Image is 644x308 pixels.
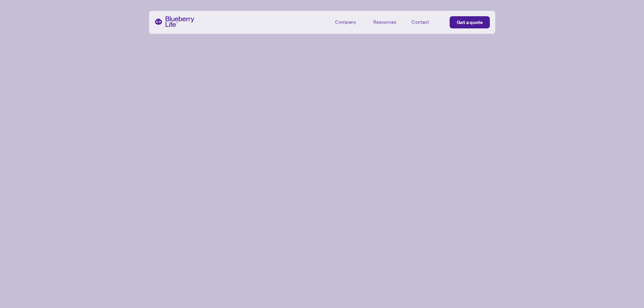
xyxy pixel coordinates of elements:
div: Resources [373,16,404,27]
div: Resources [373,19,396,25]
a: Get a quote [450,16,490,28]
a: Contact [411,16,442,27]
div: Contact [411,19,429,25]
a: home [154,16,194,27]
div: Company [335,16,365,27]
div: Company [335,19,356,25]
div: Get a quote [457,19,483,26]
